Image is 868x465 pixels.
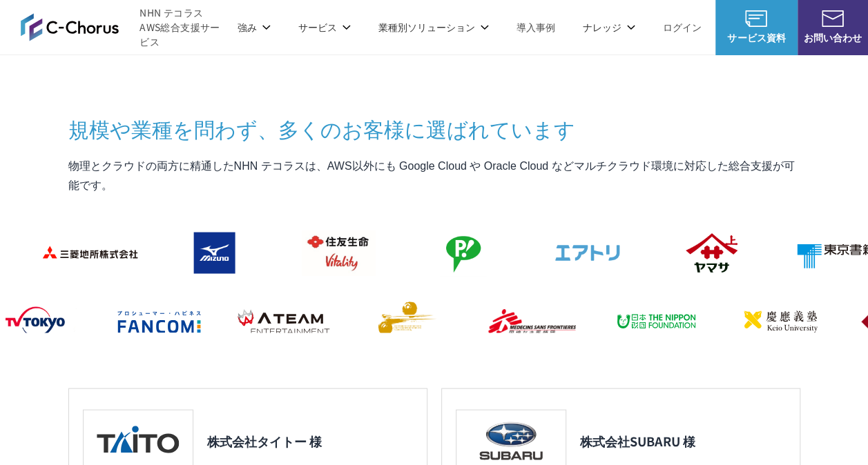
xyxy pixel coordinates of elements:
h3: 規模や業種を問わず、 多くのお客様に選ばれています [68,113,800,142]
p: ナレッジ [583,20,635,34]
h3: 株式会社SUBARU 様 [580,432,695,448]
img: 慶應義塾 [703,293,813,348]
img: ミズノ [137,225,247,280]
img: 株式会社SUBARU [463,417,559,464]
img: 国境なき医師団 [454,294,565,349]
img: AWS総合支援サービス C-Chorus [21,13,119,41]
img: お問い合わせ [822,10,844,27]
img: 株式会社タイトー [90,417,186,464]
p: 物理とクラウドの両方に精通したNHN テコラスは、AWS以外にも Google Cloud や Oracle Cloud などマルチクラウド環境に対応した総合支援が可能です。 [68,156,800,195]
p: 業種別ソリューション [378,20,489,34]
img: ヤマサ醤油 [634,225,744,280]
span: NHN テコラス AWS総合支援サービス [139,6,223,49]
span: お問い合わせ [798,30,868,45]
img: 三菱地所 [12,225,123,280]
a: ログイン [663,20,702,34]
img: エイチーム [206,294,316,349]
img: フジモトHD [385,225,496,280]
span: サービス資料 [715,30,798,45]
img: クリーク・アンド・リバー [330,294,441,349]
a: 導入事例 [517,20,555,34]
img: ファンコミュニケーションズ [81,294,192,349]
img: 住友生命保険相互 [261,225,372,280]
a: AWS総合支援サービス C-Chorus NHN テコラスAWS総合支援サービス [21,6,224,49]
img: エアトリ [510,225,620,280]
img: AWS総合支援サービス C-Chorus サービス資料 [745,10,767,27]
p: 強み [238,20,271,34]
img: 日本財団 [579,293,689,348]
h3: 株式会社タイトー 様 [207,432,322,448]
p: サービス [298,20,351,34]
